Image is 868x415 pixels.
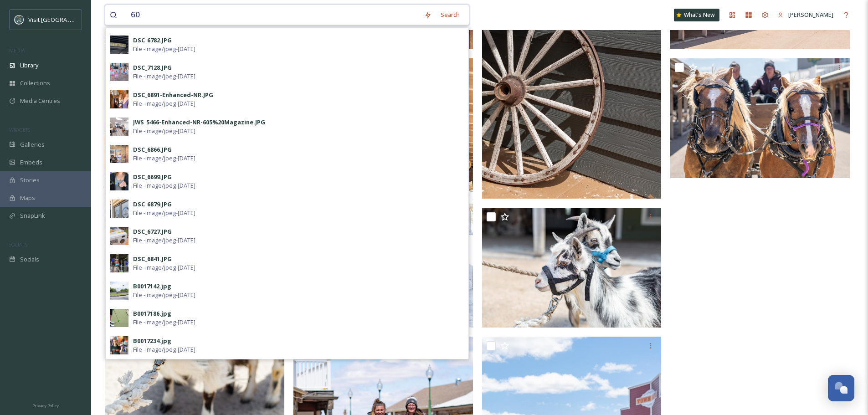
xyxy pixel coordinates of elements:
span: SnapLink [20,211,45,220]
span: SOCIALS [9,241,27,248]
span: Socials [20,255,39,264]
div: B0017234.jpg [133,337,171,345]
img: DSC_6841.JPG [110,254,128,272]
span: WIDGETS [9,126,30,133]
img: DSC_6699.JPG [110,172,128,190]
div: JWS_5466-Enhanced-NR-605%20Magazine.JPG [133,118,265,127]
span: Visit [GEOGRAPHIC_DATA] [28,15,99,24]
img: JWS_2061.JPG [482,208,662,328]
a: [PERSON_NAME] [773,6,838,24]
img: DSC_7128.JPG [110,63,128,81]
img: DSC_6866.JPG [110,145,128,163]
img: DSC_6891-Enhanced-NR.JPG [110,90,128,108]
span: Library [20,61,38,70]
span: Galleries [20,140,45,149]
img: JWS_5466-Enhanced-NR-605%252520Magazine.JPG [110,118,128,136]
span: Embeds [20,158,42,167]
span: File - image/jpeg - [DATE] [133,291,195,299]
img: watertown-convention-and-visitors-bureau.jpg [15,15,24,24]
span: [PERSON_NAME] [788,10,833,19]
img: JWS_1918.JPG [670,58,850,178]
span: File - image/jpeg - [DATE] [133,154,195,163]
span: MEDIA [9,47,25,54]
input: Search your library [126,5,420,25]
img: JWS_1938.JPG [105,58,284,178]
span: Maps [20,194,35,202]
img: DSC_6782.JPG [110,36,128,54]
span: Privacy Policy [32,403,59,409]
img: DSC_6879.JPG [110,200,128,218]
span: File - image/jpeg - [DATE] [133,72,195,81]
span: File - image/jpeg - [DATE] [133,181,195,190]
img: 28d9588f-a3fd-4040-9bf9-94ea94281397.jpg [110,282,128,300]
span: File - image/jpeg - [DATE] [133,209,195,217]
button: Open Chat [828,375,854,401]
div: DSC_6891-Enhanced-NR.JPG [133,91,213,99]
div: DSC_6879.JPG [133,200,172,209]
span: File - image/jpeg - [DATE] [133,263,195,272]
div: DSC_6727.JPG [133,227,172,236]
span: File - image/jpeg - [DATE] [133,236,195,245]
img: dadc5fe5-2337-4632-bb43-be5e9cd5d873.jpg [110,336,128,354]
div: DSC_6866.JPG [133,145,172,154]
span: Collections [20,79,50,87]
div: B0017186.jpg [133,309,171,318]
span: File - image/jpeg - [DATE] [133,45,195,53]
div: DSC_6699.JPG [133,173,172,181]
a: What's New [674,9,719,21]
span: File - image/jpeg - [DATE] [133,99,195,108]
div: DSC_6841.JPG [133,255,172,263]
span: Stories [20,176,40,184]
img: 12792651-945a-4e57-b64d-499aca8f287e.jpg [110,309,128,327]
a: Privacy Policy [32,400,59,410]
span: File - image/jpeg - [DATE] [133,345,195,354]
div: DSC_7128.JPG [133,63,172,72]
div: B0017142.jpg [133,282,171,291]
span: Media Centres [20,97,60,105]
div: Search [436,6,464,24]
img: DSC_6727.JPG [110,227,128,245]
div: DSC_6782.JPG [133,36,172,45]
span: File - image/jpeg - [DATE] [133,127,195,135]
span: File - image/jpeg - [DATE] [133,318,195,327]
